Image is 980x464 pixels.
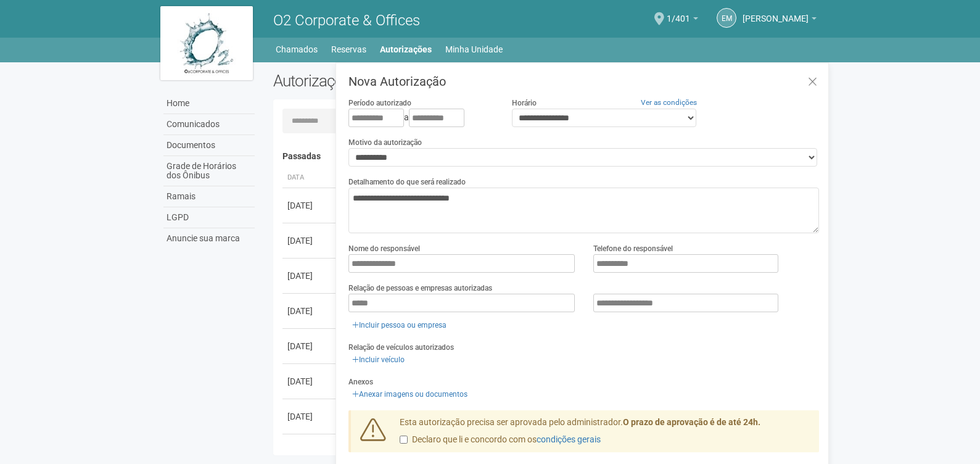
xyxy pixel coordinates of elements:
div: [DATE] [287,445,333,458]
a: Anuncie sua marca [163,228,255,249]
a: Ver as condições [641,98,697,107]
a: EM [717,8,736,28]
strong: O prazo de aprovação é de até 24h. [623,417,760,427]
div: [DATE] [287,410,333,423]
a: LGPD [163,207,255,228]
label: Motivo da autorização [348,137,422,148]
div: a [348,109,493,127]
label: Detalhamento do que será realizado [348,176,466,188]
a: Documentos [163,135,255,156]
a: Reservas [331,41,366,58]
a: Autorizações [380,41,432,58]
label: Anexos [348,376,373,387]
div: [DATE] [287,340,333,352]
a: Chamados [276,41,318,58]
div: [DATE] [287,375,333,387]
a: [PERSON_NAME] [743,15,817,25]
a: Anexar imagens ou documentos [348,387,471,401]
span: O2 Corporate & Offices [273,12,420,29]
a: Grade de Horários dos Ônibus [163,156,255,186]
a: condições gerais [537,434,601,444]
h2: Autorizações [273,72,537,90]
div: [DATE] [287,305,333,317]
a: Incluir veículo [348,353,408,367]
label: Relação de veículos autorizados [348,342,454,353]
label: Horário [512,97,537,109]
a: Comunicados [163,114,255,135]
div: [DATE] [287,270,333,282]
a: 1/401 [667,15,698,25]
label: Relação de pessoas e empresas autorizadas [348,283,492,294]
span: Eloisa Mazoni Guntzel [743,2,809,23]
a: Incluir pessoa ou empresa [348,318,450,332]
div: [DATE] [287,234,333,247]
img: logo.jpg [160,6,253,80]
label: Período autorizado [348,97,411,109]
input: Declaro que li e concordo com oscondições gerais [400,436,408,444]
h4: Passadas [282,152,811,161]
a: Ramais [163,186,255,207]
a: Home [163,93,255,114]
a: Minha Unidade [445,41,503,58]
th: Data [282,168,338,188]
span: 1/401 [667,2,690,23]
label: Nome do responsável [348,243,420,254]
div: Esta autorização precisa ser aprovada pelo administrador. [390,416,820,452]
label: Telefone do responsável [593,243,673,254]
label: Declaro que li e concordo com os [400,434,601,446]
h3: Nova Autorização [348,75,819,88]
div: [DATE] [287,199,333,212]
